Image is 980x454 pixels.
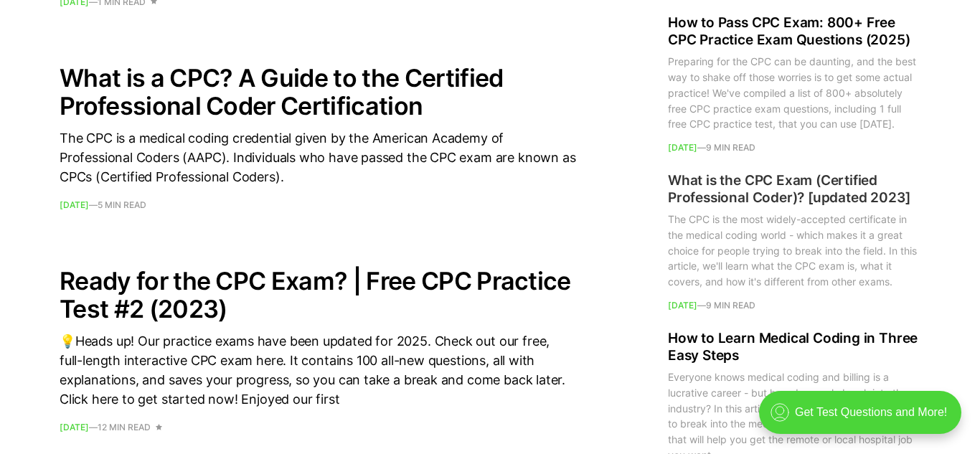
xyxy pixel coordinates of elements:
footer: — [60,423,576,432]
div: The CPC is the most widely-accepted certificate in the medical coding world - which makes it a gr... [668,212,920,290]
div: 💡Heads up! Our practice exams have been updated for 2025. Check out our free, full-length interac... [60,331,576,409]
time: [DATE] [668,300,697,311]
time: [DATE] [668,142,697,153]
time: [DATE] [60,199,89,210]
div: Preparing for the CPC can be daunting, and the best way to shake off those worries is to get some... [668,55,920,132]
h2: How to Pass CPC Exam: 800+ Free CPC Practice Exam Questions (2025) [668,14,920,49]
div: The CPC is a medical coding credential given by the American Academy of Professional Coders (AAPC... [60,128,576,186]
span: 12 min read [98,423,151,432]
footer: — [668,301,920,310]
time: [DATE] [60,422,89,432]
h2: Ready for the CPC Exam? | Free CPC Practice Test #2 (2023) [60,267,576,323]
a: What is a CPC? A Guide to the Certified Professional Coder Certification The CPC is a medical cod... [60,64,576,209]
h2: What is the CPC Exam (Certified Professional Coder)? [updated 2023] [668,172,920,207]
footer: — [60,201,576,209]
h2: How to Learn Medical Coding in Three Easy Steps [668,330,920,364]
span: 9 min read [706,301,755,310]
h2: What is a CPC? A Guide to the Certified Professional Coder Certification [60,64,576,120]
span: 5 min read [98,201,146,209]
span: 9 min read [706,143,755,152]
a: Ready for the CPC Exam? | Free CPC Practice Test #2 (2023) 💡Heads up! Our practice exams have bee... [60,267,576,432]
a: How to Pass CPC Exam: 800+ Free CPC Practice Exam Questions (2025) Preparing for the CPC can be d... [668,14,920,152]
footer: — [668,143,920,152]
a: What is the CPC Exam (Certified Professional Coder)? [updated 2023] The CPC is the most widely-ac... [668,172,920,310]
iframe: portal-trigger [747,384,980,454]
